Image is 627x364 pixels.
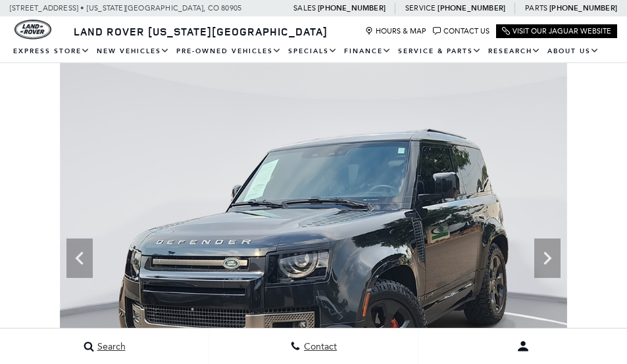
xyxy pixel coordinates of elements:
a: Specials [285,40,341,63]
span: Contact [301,341,337,352]
a: Land Rover [US_STATE][GEOGRAPHIC_DATA] [66,24,336,39]
a: [STREET_ADDRESS] • [US_STATE][GEOGRAPHIC_DATA], CO 80905 [10,4,241,12]
a: [PHONE_NUMBER] [438,3,505,13]
a: Contact Us [433,27,489,35]
a: About Us [544,40,603,63]
span: Land Rover [US_STATE][GEOGRAPHIC_DATA] [74,24,328,39]
a: Visit Our Jaguar Website [502,27,611,35]
a: Research [485,40,544,63]
a: land-rover [14,20,51,39]
button: user-profile-menu [418,330,627,363]
span: Search [94,341,126,352]
a: EXPRESS STORE [10,40,93,63]
nav: Main Navigation [10,40,617,63]
img: Land Rover [14,20,51,39]
a: Service & Parts [395,40,485,63]
a: New Vehicles [93,40,173,63]
a: [PHONE_NUMBER] [549,3,617,13]
a: Hours & Map [365,27,426,35]
a: Pre-Owned Vehicles [173,40,285,63]
a: Finance [341,40,395,63]
a: [PHONE_NUMBER] [318,3,386,13]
